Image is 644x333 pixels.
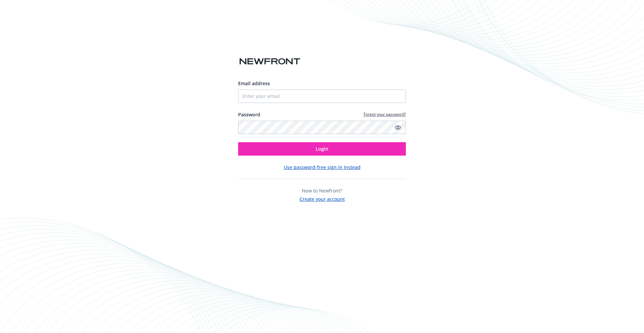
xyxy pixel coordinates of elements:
[316,146,328,152] span: Login
[302,187,342,194] span: New to Newfront?
[238,111,260,118] label: Password
[364,111,406,117] a: Forgot your password?
[394,123,402,131] a: Show password
[238,90,406,103] input: Enter your email
[300,194,345,203] button: Create your account
[238,80,270,87] span: Email address
[238,56,302,67] img: Newfront logo
[238,121,406,134] input: Enter your password
[284,164,361,171] button: Use password-free sign in instead
[238,142,406,156] button: Login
